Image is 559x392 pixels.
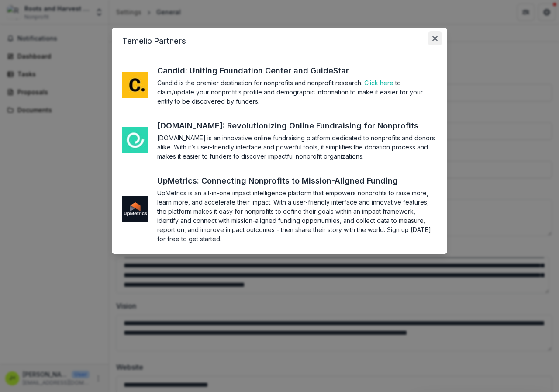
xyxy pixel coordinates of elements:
[122,127,148,153] img: me
[112,28,447,54] header: Temelio Partners
[122,196,148,222] img: me
[157,188,437,243] section: UpMetrics is an all-in-one impact intelligence platform that empowers nonprofits to raise more, l...
[157,120,435,132] a: [DOMAIN_NAME]: Revolutionizing Online Fundraising for Nonprofits
[364,79,393,87] a: Click here
[428,31,442,45] button: Close
[157,175,414,187] a: UpMetrics: Connecting Nonprofits to Mission-Aligned Funding
[157,133,437,161] section: [DOMAIN_NAME] is an innovative online fundraising platform dedicated to nonprofits and donors ali...
[157,78,437,106] section: Candid is the premier destination for nonprofits and nonprofit research. to claim/update your non...
[157,65,365,76] a: Candid: Uniting Foundation Center and GuideStar
[122,72,148,98] img: me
